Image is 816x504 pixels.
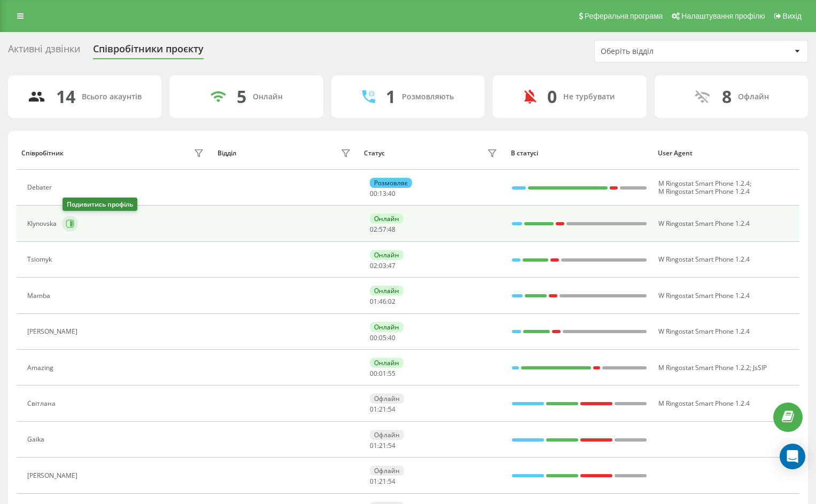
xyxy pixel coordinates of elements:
div: : : [370,226,395,233]
span: JsSIP [753,363,767,372]
span: 01 [370,297,377,306]
span: 05 [379,333,386,342]
span: M Ringostat Smart Phone 1.2.4 [658,187,750,196]
span: 03 [379,261,386,270]
div: Всього акаунтів [82,92,142,101]
div: Офлайн [370,393,404,404]
span: 02 [370,225,377,234]
span: 21 [379,441,386,450]
div: : : [370,370,395,377]
span: 21 [379,405,386,414]
div: Статус [364,149,385,157]
div: : : [370,190,395,198]
div: : : [370,334,395,342]
span: 01 [370,441,377,450]
div: [PERSON_NAME] [27,328,80,335]
span: Налаштування профілю [681,12,765,20]
div: Співробітник [21,149,64,157]
span: 47 [388,261,395,270]
div: Співробітники проєкту [93,43,204,60]
span: 00 [370,333,377,342]
span: Реферальна програма [585,12,663,20]
div: Klynovska [27,220,59,227]
span: 54 [388,405,395,414]
span: 02 [388,297,395,306]
div: Tsiomyk [27,256,55,263]
div: 5 [237,86,246,107]
span: 54 [388,441,395,450]
div: Mamba [27,292,53,300]
span: 02 [370,261,377,270]
span: 00 [370,369,377,378]
div: : : [370,298,395,305]
div: В статусі [511,149,648,157]
span: W Ringostat Smart Phone 1.2.4 [658,327,750,336]
div: Подивитись профіль [63,198,137,211]
div: Не турбувати [563,92,615,101]
span: 01 [370,477,377,486]
div: : : [370,478,395,485]
span: 54 [388,477,395,486]
div: Оберіть відділ [601,47,728,56]
div: 1 [386,86,395,107]
div: 14 [56,86,75,107]
span: 48 [388,225,395,234]
span: 40 [388,189,395,198]
span: M Ringostat Smart Phone 1.2.2 [658,363,750,372]
div: Офлайн [370,466,404,476]
span: M Ringostat Smart Phone 1.2.4 [658,399,750,408]
div: Debater [27,184,55,191]
div: User Agent [658,149,795,157]
span: 01 [370,405,377,414]
span: 55 [388,369,395,378]
div: 0 [547,86,557,107]
div: Світлана [27,400,58,407]
span: 46 [379,297,386,306]
span: 21 [379,477,386,486]
span: 13 [379,189,386,198]
div: Онлайн [370,286,403,296]
div: Онлайн [370,214,403,224]
div: Офлайн [738,92,769,101]
div: Розмовляє [370,178,412,188]
div: : : [370,442,395,450]
div: Офлайн [370,430,404,440]
div: Open Intercom Messenger [780,444,805,469]
div: Онлайн [370,322,403,332]
span: W Ringostat Smart Phone 1.2.4 [658,219,750,228]
div: : : [370,262,395,270]
span: 01 [379,369,386,378]
span: M Ringostat Smart Phone 1.2.4 [658,179,750,188]
span: 00 [370,189,377,198]
span: W Ringostat Smart Phone 1.2.4 [658,255,750,264]
div: Онлайн [370,358,403,368]
div: Онлайн [253,92,283,101]
div: Відділ [217,149,236,157]
div: Активні дзвінки [8,43,80,60]
div: Gaika [27,436,47,443]
span: 40 [388,333,395,342]
div: [PERSON_NAME] [27,472,80,479]
span: W Ringostat Smart Phone 1.2.4 [658,291,750,300]
div: 8 [722,86,732,107]
div: Розмовляють [402,92,454,101]
div: : : [370,406,395,413]
span: Вихід [783,12,802,20]
span: 57 [379,225,386,234]
div: Amazing [27,364,56,372]
div: Онлайн [370,250,403,260]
